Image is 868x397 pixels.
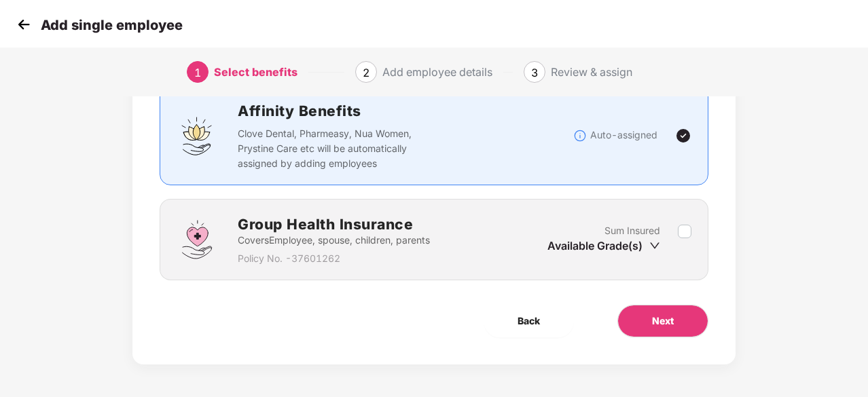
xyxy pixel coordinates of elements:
p: Add single employee [41,17,183,33]
img: svg+xml;base64,PHN2ZyBpZD0iSW5mb18tXzMyeDMyIiBkYXRhLW5hbWU9IkluZm8gLSAzMngzMiIgeG1sbnM9Imh0dHA6Ly... [573,129,587,143]
span: Next [652,314,674,328]
span: 3 [531,66,538,79]
p: Sum Insured [604,223,660,238]
p: Clove Dental, Pharmeasy, Nua Women, Prystine Care etc will be automatically assigned by adding em... [238,126,439,171]
span: 1 [194,66,201,79]
h2: Group Health Insurance [238,213,430,235]
span: Back [518,314,540,328]
img: svg+xml;base64,PHN2ZyB4bWxucz0iaHR0cDovL3d3dy53My5vcmcvMjAwMC9zdmciIHdpZHRoPSIzMCIgaGVpZ2h0PSIzMC... [14,14,34,35]
img: svg+xml;base64,PHN2ZyBpZD0iVGljay0yNHgyNCIgeG1sbnM9Imh0dHA6Ly93d3cudzMub3JnLzIwMDAvc3ZnIiB3aWR0aD... [675,128,691,144]
div: Select benefits [214,61,297,83]
div: Available Grade(s) [547,238,660,253]
button: Next [617,305,708,337]
div: Review & assign [551,61,632,83]
p: Auto-assigned [590,128,657,143]
img: svg+xml;base64,PHN2ZyBpZD0iQWZmaW5pdHlfQmVuZWZpdHMiIGRhdGEtbmFtZT0iQWZmaW5pdHkgQmVuZWZpdHMiIHhtbG... [177,115,217,156]
img: svg+xml;base64,PHN2ZyBpZD0iR3JvdXBfSGVhbHRoX0luc3VyYW5jZSIgZGF0YS1uYW1lPSJHcm91cCBIZWFsdGggSW5zdX... [177,219,217,260]
button: Back [484,305,574,337]
span: 2 [363,66,369,79]
span: down [649,240,660,251]
div: Add employee details [382,61,492,83]
h2: Affinity Benefits [238,100,573,122]
p: Policy No. - 37601262 [238,251,430,266]
p: Covers Employee, spouse, children, parents [238,233,430,248]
